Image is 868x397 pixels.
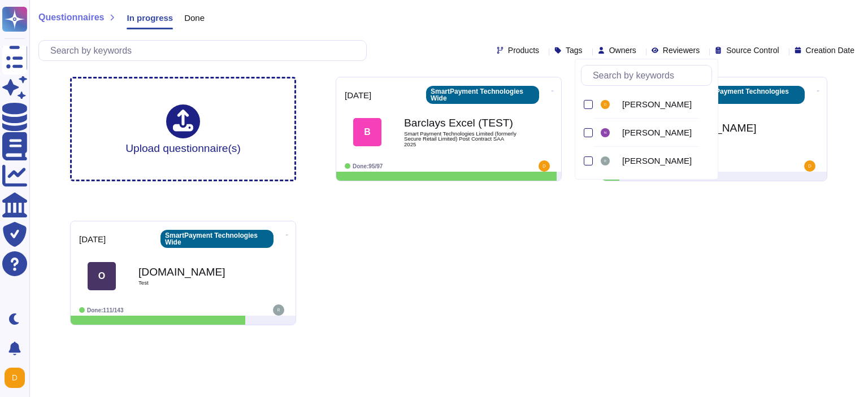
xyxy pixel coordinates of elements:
[345,91,371,99] span: [DATE]
[622,128,708,138] div: Nicholas Morrison
[125,104,241,154] div: Upload questionnaire(s)
[138,267,251,277] b: [DOMAIN_NAME]
[598,91,712,117] div: Dave Oakey
[692,86,805,104] div: SmartPayment Technologies Wide
[138,280,251,286] span: Test
[87,307,124,313] span: Done: 111/143
[598,148,712,173] div: Rachel Waby
[804,160,815,172] img: user
[353,163,383,169] span: Done: 95/97
[598,126,618,139] div: Nicholas Morrison
[508,46,539,54] span: Products
[622,99,708,110] div: Dave Oakey
[587,66,711,85] input: Search by keywords
[2,365,33,390] button: user
[622,128,692,138] span: [PERSON_NAME]
[806,46,854,54] span: Creation Date
[598,98,618,111] div: Dave Oakey
[622,156,692,166] span: [PERSON_NAME]
[160,230,274,248] div: SmartPayment Technologies Wide
[601,156,610,165] img: user
[601,100,610,109] img: user
[670,136,783,142] span: Barclays 2025
[598,120,712,145] div: Nicholas Morrison
[45,41,366,60] input: Search by keywords
[353,118,381,146] div: B
[426,86,539,104] div: SmartPayment Technologies Wide
[273,304,284,316] img: user
[609,46,636,54] span: Owners
[622,99,692,110] span: [PERSON_NAME]
[127,14,173,22] span: In progress
[622,156,708,166] div: Rachel Waby
[601,128,610,137] img: user
[539,160,550,172] img: user
[184,14,205,22] span: Done
[79,235,106,243] span: [DATE]
[726,46,779,54] span: Source Control
[404,131,517,147] span: Smart Payment Technologies Limited (formerly Secure Retail Limited) Post Contract SAA 2025
[404,117,517,128] b: Barclays Excel (TEST)
[5,368,25,388] img: user
[38,13,104,22] span: Questionnaires
[670,123,783,133] b: [DOMAIN_NAME]
[566,46,583,54] span: Tags
[88,262,116,290] div: O
[663,46,700,54] span: Reviewers
[598,154,618,168] div: Rachel Waby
